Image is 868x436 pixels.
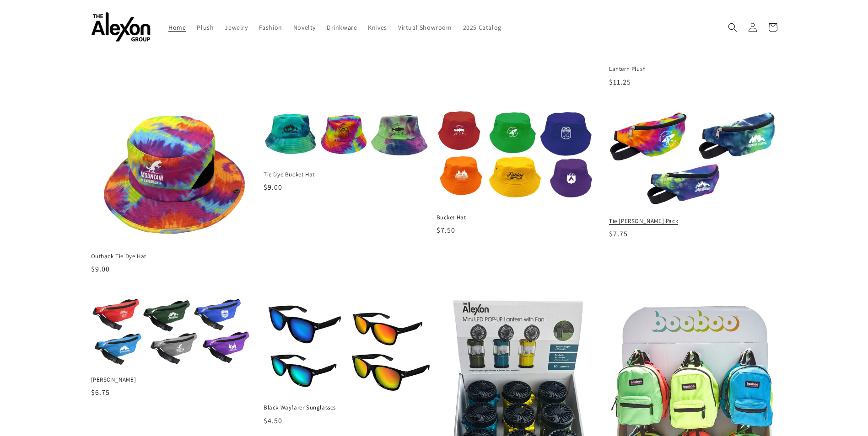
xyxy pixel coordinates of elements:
span: Jewelry [225,23,248,32]
a: Jewelry [219,18,253,37]
a: Home [163,18,191,37]
span: 2025 Catalog [463,23,501,32]
span: [PERSON_NAME] [91,376,259,384]
a: Drinkware [321,18,362,37]
a: Black Wayfarer Sunglasses Black Wayfarer Sunglasses $4.50 [264,298,432,426]
span: $6.75 [91,388,110,397]
img: Outback Tie Dye Hat [91,111,259,245]
img: Tie Dye Fanny Pack [606,109,780,211]
span: $11.25 [609,77,631,87]
span: Knives [368,23,387,32]
span: $7.50 [437,225,455,235]
a: Virtual Showroom [393,18,458,37]
a: Tie Dye Fanny Pack Tie [PERSON_NAME] Pack $7.75 [609,111,777,240]
a: Bucket Hat Bucket Hat $7.50 [437,111,605,236]
span: Tie Dye Bucket Hat [264,170,432,179]
img: The Alexon Group [91,13,151,43]
a: Fanny Pack [PERSON_NAME] $6.75 [91,298,259,398]
a: Plush [191,18,219,37]
a: 2025 Catalog [458,18,507,37]
img: Fanny Pack [91,298,259,368]
span: Novelty [293,23,316,32]
span: Drinkware [327,23,357,32]
a: Outback Tie Dye Hat Outback Tie Dye Hat $9.00 [91,111,259,275]
span: Tie [PERSON_NAME] Pack [609,217,777,225]
span: $9.00 [264,182,282,192]
span: Plush [197,23,214,32]
a: Knives [362,18,393,37]
a: Novelty [288,18,321,37]
span: Lantern Plush [609,65,777,73]
span: Black Wayfarer Sunglasses [264,404,432,412]
img: Tie Dye Bucket Hat [264,111,432,163]
span: Virtual Showroom [398,23,452,32]
img: Bucket Hat [437,111,605,206]
img: Black Wayfarer Sunglasses [264,298,432,396]
span: $7.75 [609,229,628,239]
summary: Search [722,17,743,37]
a: Tie Dye Bucket Hat Tie Dye Bucket Hat $9.00 [264,111,432,193]
a: Fashion [253,18,288,37]
span: Outback Tie Dye Hat [91,252,259,261]
span: Fashion [259,23,282,32]
span: Bucket Hat [437,213,605,222]
span: Home [168,23,186,32]
span: $4.50 [264,416,282,425]
span: $9.00 [91,264,110,274]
